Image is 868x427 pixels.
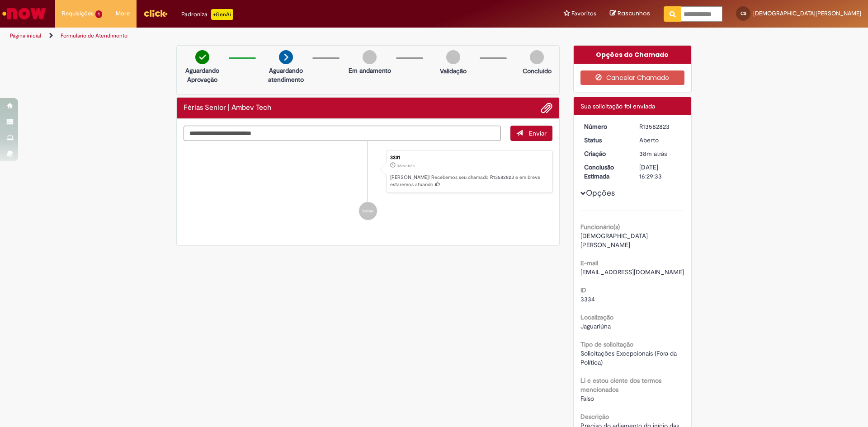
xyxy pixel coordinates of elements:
div: Opções do Chamado [574,46,692,64]
dt: Status [577,136,633,145]
span: 1 [95,10,102,18]
span: 38m atrás [639,150,667,158]
span: Enviar [529,129,547,137]
div: 30/09/2025 16:29:30 [639,149,681,158]
textarea: Digite sua mensagem aqui... [184,126,501,141]
div: R13582823 [639,122,681,131]
dt: Conclusão Estimada [577,163,633,181]
h2: Férias Senior | Ambev Tech Histórico de tíquete [184,104,271,112]
button: Cancelar Chamado [580,70,685,85]
img: img-circle-grey.png [530,50,544,64]
div: Aberto [639,136,681,145]
b: ID [580,286,586,294]
b: Tipo de solicitação [580,340,633,348]
dt: Criação [577,149,633,158]
p: Concluído [523,66,552,75]
button: Pesquisar [664,6,681,22]
span: More [116,9,130,18]
ul: Histórico de tíquete [184,141,552,230]
time: 30/09/2025 16:29:30 [397,163,415,169]
p: Aguardando Aprovação [180,66,224,84]
span: [DEMOGRAPHIC_DATA][PERSON_NAME] [580,232,648,249]
a: Rascunhos [610,9,650,18]
img: check-circle-green.png [195,50,209,64]
span: [DEMOGRAPHIC_DATA][PERSON_NAME] [753,9,861,17]
b: Descrição [580,413,609,421]
ul: Trilhas de página [7,28,572,44]
button: Enviar [510,126,552,141]
div: [DATE] 16:29:33 [639,163,681,181]
span: Requisições [62,9,94,18]
b: Localização [580,313,613,321]
span: Solicitações Excepcionais (Fora da Política) [580,349,679,366]
span: 38m atrás [397,163,415,169]
div: Padroniza [181,9,233,20]
img: click_logo_yellow_360x200.png [143,6,168,20]
time: 30/09/2025 16:29:30 [639,150,667,158]
dt: Número [577,122,633,131]
span: 3334 [580,295,595,303]
a: Página inicial [10,32,41,39]
b: Funcionário(s) [580,223,620,231]
div: 3331 [390,155,547,160]
span: Rascunhos [618,9,650,18]
b: E-mail [580,259,598,267]
b: Li e estou ciente dos termos mencionados [580,376,661,394]
p: Validação [440,66,467,75]
p: +GenAi [211,9,233,20]
span: CS [741,10,746,16]
p: Em andamento [349,66,391,75]
span: Jaguariúna [580,322,611,330]
span: [EMAIL_ADDRESS][DOMAIN_NAME] [580,268,684,276]
span: Falso [580,394,594,403]
span: Sua solicitação foi enviada [580,102,655,110]
img: arrow-next.png [279,50,293,64]
li: 3331 [184,150,552,193]
img: ServiceNow [1,5,47,23]
p: Aguardando atendimento [264,66,308,84]
button: Adicionar anexos [541,102,552,114]
img: img-circle-grey.png [446,50,460,64]
img: img-circle-grey.png [363,50,377,64]
span: Favoritos [571,9,596,18]
p: [PERSON_NAME]! Recebemos seu chamado R13582823 e em breve estaremos atuando. [390,174,547,188]
a: Formulário de Atendimento [61,32,127,39]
